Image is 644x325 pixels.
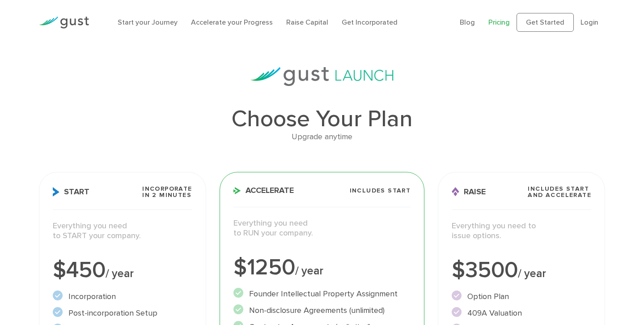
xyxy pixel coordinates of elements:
[233,257,411,279] div: $1250
[350,188,411,194] span: Includes START
[250,67,394,86] img: gust-launch-logos.svg
[342,18,398,26] a: Get Incorporated
[233,304,411,316] li: Non-disclosure Agreements (unlimited)
[233,218,411,239] p: Everything you need to RUN your company.
[53,221,192,241] p: Everything you need to START your company.
[233,187,294,195] span: Accelerate
[452,307,591,319] li: 409A Valuation
[452,259,591,282] div: $3500
[452,187,486,197] span: Raise
[488,18,510,26] a: Pricing
[295,264,323,278] span: / year
[39,17,89,29] img: Gust Logo
[142,186,192,198] span: Incorporate in 2 Minutes
[53,307,192,319] li: Post-incorporation Setup
[518,267,546,280] span: / year
[39,131,605,144] div: Upgrade anytime
[517,13,574,32] a: Get Started
[53,187,89,197] span: Start
[191,18,273,26] a: Accelerate your Progress
[286,18,328,26] a: Raise Capital
[53,259,192,282] div: $450
[580,18,598,26] a: Login
[528,186,591,198] span: Includes START and ACCELERATE
[39,107,605,131] h1: Choose Your Plan
[452,187,459,197] img: Raise Icon
[452,291,591,303] li: Option Plan
[452,221,591,241] p: Everything you need to issue options.
[233,187,241,194] img: Accelerate Icon
[118,18,178,26] a: Start your Journey
[106,267,134,280] span: / year
[460,18,475,26] a: Blog
[53,291,192,303] li: Incorporation
[53,187,59,197] img: Start Icon X2
[233,288,411,300] li: Founder Intellectual Property Assignment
